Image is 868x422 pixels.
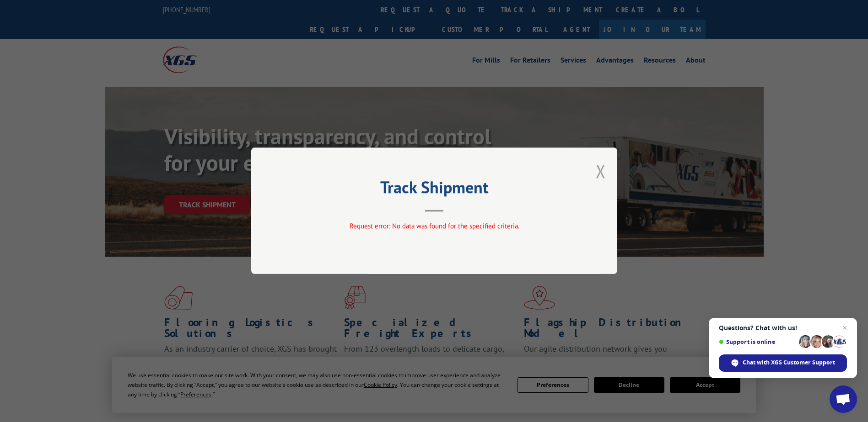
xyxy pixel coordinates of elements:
[297,181,571,198] h2: Track Shipment
[719,324,847,332] span: Questions? Chat with us!
[719,354,847,372] span: Chat with XGS Customer Support
[719,338,796,345] span: Support is online
[830,385,857,413] a: Open chat
[596,159,606,183] button: Close modal
[743,359,835,367] span: Chat with XGS Customer Support
[349,222,519,231] span: Request error: No data was found for the specified criteria.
